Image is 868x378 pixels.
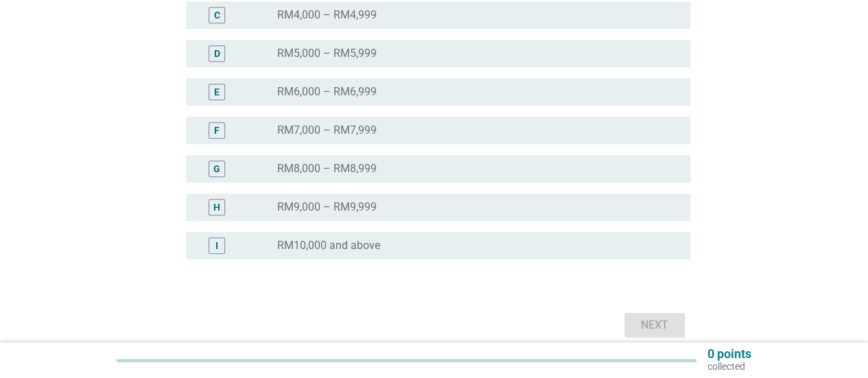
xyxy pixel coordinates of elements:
label: RM8,000 – RM8,999 [277,162,377,176]
div: H [213,200,220,215]
label: RM5,000 – RM5,999 [277,47,377,60]
label: RM10,000 and above [277,239,380,252]
label: RM4,000 – RM4,999 [277,8,377,22]
div: G [213,162,220,176]
label: RM9,000 – RM9,999 [277,200,377,214]
div: D [214,47,220,61]
p: collected [707,360,751,373]
p: 0 points [707,348,751,360]
label: RM6,000 – RM6,999 [277,85,377,99]
div: I [215,239,218,253]
div: C [214,8,220,23]
div: E [214,85,220,99]
div: F [214,123,220,138]
label: RM7,000 – RM7,999 [277,123,377,137]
